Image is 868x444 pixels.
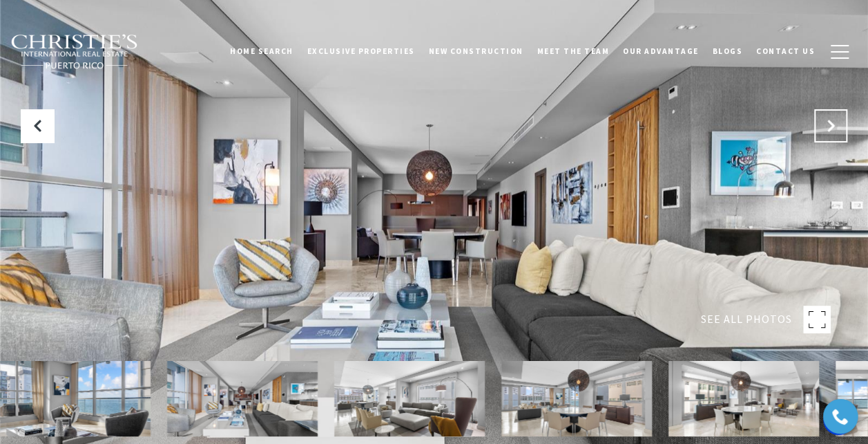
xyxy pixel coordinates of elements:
[10,34,139,70] img: Christie's International Real Estate black text logo
[307,46,415,56] span: Exclusive Properties
[21,109,54,142] button: Previous Slide
[429,46,523,56] span: New Construction
[701,311,792,329] span: SEE ALL PHOTOS
[334,361,485,436] img: 7 MANUEL RODRIGUEZ SERRA Unit: 7
[422,34,530,68] a: New Construction
[713,46,743,56] span: Blogs
[822,32,858,72] button: button
[300,34,422,68] a: Exclusive Properties
[501,361,652,436] img: 7 MANUEL RODRIGUEZ SERRA Unit: 7
[706,34,750,68] a: Blogs
[616,34,706,68] a: Our Advantage
[668,361,819,436] img: 7 MANUEL RODRIGUEZ SERRA Unit: 7
[814,109,847,142] button: Next Slide
[223,34,300,68] a: Home Search
[530,34,617,68] a: Meet the Team
[756,46,815,56] span: Contact Us
[623,46,699,56] span: Our Advantage
[167,361,318,436] img: 7 MANUEL RODRIGUEZ SERRA Unit: 7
